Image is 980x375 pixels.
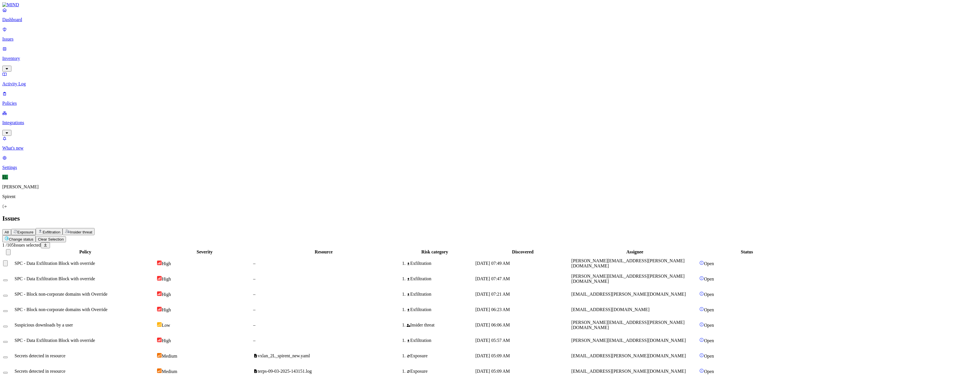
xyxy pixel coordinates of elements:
span: – [253,261,256,266]
span: [DATE] 06:23 AM [475,307,510,312]
span: High [162,338,171,343]
span: Medium [162,354,177,358]
div: Exfiltration [407,307,474,312]
span: SPC - Data Exfiltration Block with override [15,338,95,343]
div: Insider threat [407,322,474,328]
span: [EMAIL_ADDRESS][PERSON_NAME][DOMAIN_NAME] [571,292,686,297]
p: Spirent [2,194,978,199]
a: Policies [2,91,978,106]
button: Select row [3,372,8,374]
span: – [253,338,256,343]
span: [DATE] 07:21 AM [475,292,510,297]
span: Low [162,323,170,328]
span: / 105 Issues selected [2,243,41,247]
div: Severity [157,249,252,255]
a: Inventory [2,46,978,71]
span: Secrets detected in resource [15,353,65,358]
button: Select row [3,310,8,312]
span: [DATE] 05:57 AM [475,338,510,343]
span: Insider threat [70,230,92,234]
p: [PERSON_NAME] [2,184,978,189]
img: status-open [699,322,704,327]
p: Inventory [2,56,978,61]
p: Policies [2,101,978,106]
span: Open [704,354,714,358]
span: Open [704,338,714,343]
img: status-open [699,276,704,281]
img: status-open [699,338,704,342]
span: Exposure [17,230,33,234]
span: 1 [2,243,5,247]
a: MIND [2,2,978,7]
a: Settings [2,155,978,170]
span: [EMAIL_ADDRESS][PERSON_NAME][DOMAIN_NAME] [571,353,686,358]
p: Issues [2,37,978,42]
span: [DATE] 06:06 AM [475,322,510,327]
p: Integrations [2,120,978,125]
img: severity-high [157,276,162,281]
div: Assignee [571,249,698,255]
button: Select row [3,356,8,358]
p: Dashboard [2,17,978,22]
img: status-open [699,368,704,373]
span: [PERSON_NAME][EMAIL_ADDRESS][PERSON_NAME][DOMAIN_NAME] [571,274,684,284]
span: [PERSON_NAME][EMAIL_ADDRESS][DOMAIN_NAME] [571,338,686,343]
span: Open [704,323,714,328]
div: Resource [253,249,394,255]
div: Exposure [407,369,474,374]
div: Policy [15,249,156,255]
div: Status [699,249,794,255]
span: High [162,277,171,281]
img: MIND [2,2,19,7]
span: Open [704,307,714,312]
span: SPC - Data Exfiltration Block with override [15,261,95,266]
span: High [162,307,171,312]
span: [EMAIL_ADDRESS][PERSON_NAME][DOMAIN_NAME] [571,369,686,374]
span: Suspicious downloads by a user [15,322,73,327]
span: Open [704,261,714,266]
img: severity-high [157,261,162,265]
button: Select row [3,279,8,281]
span: [DATE] 07:49 AM [475,261,510,266]
span: – [253,292,256,297]
span: Exfiltration [43,230,60,234]
p: Activity Log [2,81,978,86]
span: [EMAIL_ADDRESS][DOMAIN_NAME] [571,307,650,312]
span: – [253,322,256,327]
span: Medium [162,369,177,374]
span: [DATE] 05:09 AM [475,369,510,374]
img: status-open [699,307,704,311]
span: All [5,230,9,234]
p: What's new [2,146,978,151]
span: [PERSON_NAME][EMAIL_ADDRESS][PERSON_NAME][DOMAIN_NAME] [571,320,684,330]
span: High [162,292,171,297]
img: severity-high [157,307,162,311]
a: Integrations [2,110,978,135]
img: severity-high [157,291,162,296]
span: SPC - Data Exfiltration Block with override [15,276,95,281]
button: Select row [3,295,8,297]
div: Risk category [395,249,474,255]
img: severity-low [157,322,162,327]
span: Secrets detected in resource [15,369,65,374]
a: Dashboard [2,7,978,22]
div: Discovered [475,249,570,255]
button: Select all [6,249,11,255]
h2: Issues [2,215,978,222]
span: – [253,307,256,312]
img: status-open [699,353,704,358]
span: SPC - Block non-corporate domains with Override [15,307,107,312]
span: Open [704,292,714,297]
div: Exfiltration [407,276,474,281]
a: Activity Log [2,72,978,86]
img: severity-high [157,338,162,342]
span: terps-09-03-2025-143151.log [258,369,312,374]
div: Exfiltration [407,292,474,297]
p: Settings [2,165,978,170]
button: Select row [3,326,8,327]
img: status-open [699,261,704,265]
div: Exposure [407,353,474,358]
img: status-in-progress [5,236,9,241]
button: Clear Selection [36,236,66,242]
span: [PERSON_NAME][EMAIL_ADDRESS][PERSON_NAME][DOMAIN_NAME] [571,258,684,268]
